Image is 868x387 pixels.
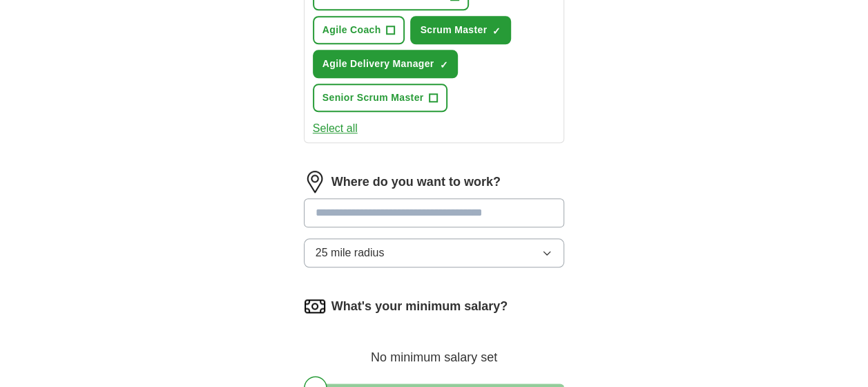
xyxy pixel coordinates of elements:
img: location.png [304,171,326,193]
button: Select all [313,120,358,137]
img: salary.png [304,295,326,317]
button: Scrum Master✓ [410,16,511,44]
button: Senior Scrum Master [313,84,448,112]
span: Scrum Master [420,23,487,37]
span: 25 mile radius [316,245,385,261]
button: Agile Delivery Manager✓ [313,50,459,78]
span: ✓ [492,26,501,37]
span: ✓ [439,59,447,70]
label: What's your minimum salary? [331,297,508,316]
span: Agile Coach [322,23,381,37]
span: Senior Scrum Master [322,91,424,105]
button: Agile Coach [313,16,405,44]
div: No minimum salary set [304,334,565,367]
span: Agile Delivery Manager [322,57,434,71]
label: Where do you want to work? [331,173,501,191]
button: 25 mile radius [304,238,565,267]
